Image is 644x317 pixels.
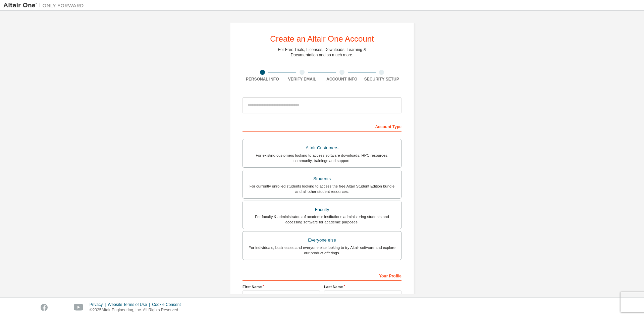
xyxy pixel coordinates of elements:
[362,76,402,82] div: Security Setup
[247,245,397,256] div: For individuals, businesses and everyone else looking to try Altair software and explore our prod...
[247,174,397,183] div: Students
[243,121,401,131] div: Account Type
[41,304,48,311] img: facebook.svg
[247,153,397,163] div: For existing customers looking to access software downloads, HPC resources, community, trainings ...
[74,304,84,311] img: youtube.svg
[152,302,184,307] div: Cookie Consent
[247,143,397,153] div: Altair Customers
[282,76,322,82] div: Verify Email
[90,307,185,313] p: © 2025 Altair Engineering, Inc. All Rights Reserved.
[3,2,87,9] img: Altair One
[243,76,282,82] div: Personal Info
[243,284,320,289] label: First Name
[270,35,374,43] div: Create an Altair One Account
[324,284,401,289] label: Last Name
[247,235,397,245] div: Everyone else
[322,76,362,82] div: Account Info
[90,302,108,307] div: Privacy
[247,205,397,214] div: Faculty
[108,302,152,307] div: Website Terms of Use
[247,183,397,194] div: For currently enrolled students looking to access the free Altair Student Edition bundle and all ...
[278,47,366,58] div: For Free Trials, Licenses, Downloads, Learning & Documentation and so much more.
[247,214,397,225] div: For faculty & administrators of academic institutions administering students and accessing softwa...
[243,270,401,281] div: Your Profile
